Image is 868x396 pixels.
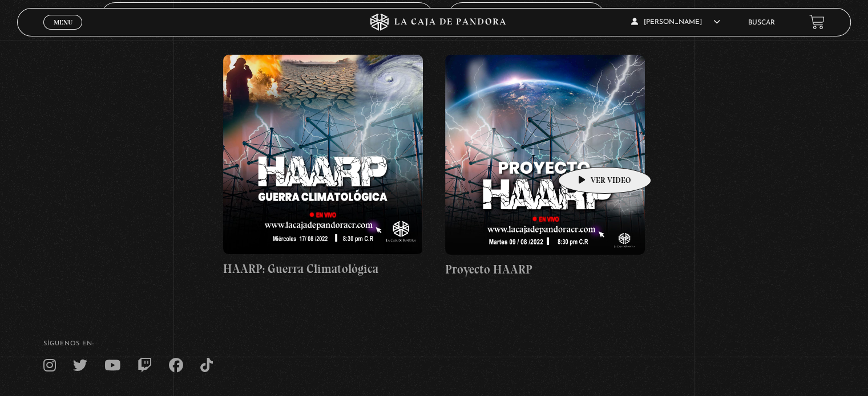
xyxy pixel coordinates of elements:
[43,341,825,347] h4: SÍguenos en:
[748,19,775,26] a: Buscar
[809,14,825,30] a: View your shopping cart
[445,55,645,278] a: Proyecto HAARP
[54,19,72,26] span: Menu
[223,260,423,278] h4: HAARP: Guerra Climatológica
[631,19,720,26] span: [PERSON_NAME]
[50,28,76,36] span: Cerrar
[445,260,645,279] h4: Proyecto HAARP
[223,55,423,278] a: HAARP: Guerra Climatológica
